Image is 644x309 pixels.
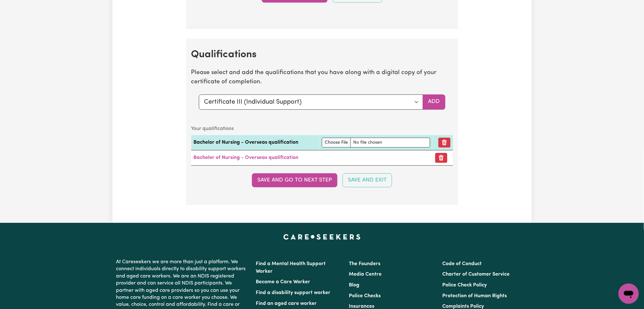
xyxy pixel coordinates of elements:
[191,49,453,61] h2: Qualifications
[349,272,382,277] a: Media Centre
[442,293,507,299] a: Protection of Human Rights
[191,122,453,135] caption: Your qualifications
[442,283,487,288] a: Police Check Policy
[283,234,361,239] a: Careseekers home page
[252,173,337,187] button: Save and go to next step
[191,68,453,87] p: Please select and add the qualifications that you have along with a digital copy of your certific...
[256,279,310,285] a: Become a Care Worker
[442,304,484,309] a: Complaints Policy
[191,135,320,150] td: Bachelor of Nursing - Overseas qualification
[256,261,326,274] a: Find a Mental Health Support Worker
[349,293,381,299] a: Police Checks
[342,173,392,187] button: Save and Exit
[442,272,510,277] a: Charter of Customer Service
[256,290,331,295] a: Find a disability support worker
[194,155,299,160] a: Bachelor of Nursing - Overseas qualification
[349,304,375,309] a: Insurances
[349,261,381,266] a: The Founders
[423,94,445,110] button: Add selected qualification
[349,283,360,288] a: Blog
[435,153,447,163] button: Remove certificate
[442,261,482,266] a: Code of Conduct
[438,138,451,148] button: Remove qualification
[619,284,639,304] iframe: Button to launch messaging window
[256,301,317,306] a: Find an aged care worker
